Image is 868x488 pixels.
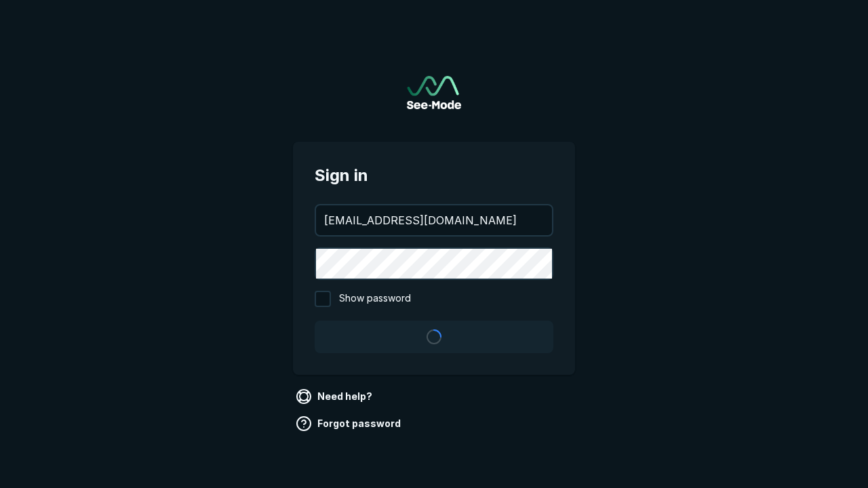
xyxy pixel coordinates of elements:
a: Go to sign in [407,76,461,109]
a: Forgot password [293,413,406,434]
input: your@email.com [316,205,552,235]
span: Show password [339,291,411,307]
img: See-Mode Logo [407,76,461,109]
a: Need help? [293,386,378,407]
span: Sign in [315,163,553,188]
